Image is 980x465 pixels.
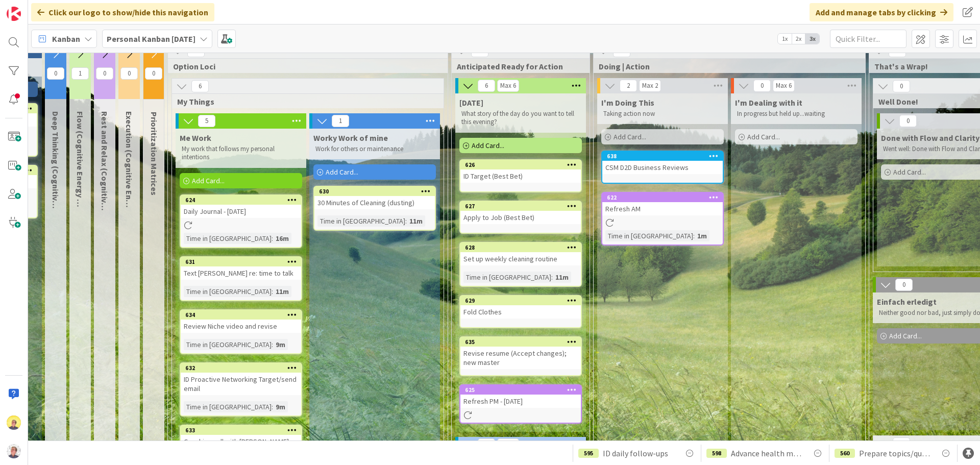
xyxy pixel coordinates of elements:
[602,161,723,174] div: CSM D2D Business Reviews
[835,449,855,458] div: 560
[859,447,932,459] span: Prepare topics/questions for for info interview call with [PERSON_NAME] at CultureAmp
[605,230,693,241] div: Time in [GEOGRAPHIC_DATA]
[314,187,435,196] div: 630
[272,286,273,297] span: :
[273,286,291,297] div: 11m
[185,197,301,204] div: 624
[272,401,273,412] span: :
[273,233,291,244] div: 16m
[460,243,581,265] div: 628Set up weekly cleaning routine
[181,435,301,448] div: Coaching call with [PERSON_NAME]
[181,195,301,205] div: 624
[51,111,61,243] span: Deep Thinking (Cognitive Energy H)
[198,115,215,127] span: 5
[810,3,953,21] div: Add and manage tabs by clicking
[460,202,581,224] div: 627Apply to Job (Best Bet)
[478,80,495,92] span: 6
[7,444,21,458] img: avatar
[47,67,64,80] span: 0
[182,145,300,162] p: My work that follows my personal intentions
[145,67,162,80] span: 0
[735,97,802,108] span: I'm Dealing with it
[747,132,780,141] span: Add Card...
[461,110,580,127] p: What story of the day do you want to tell this evening?
[460,385,581,408] div: 625Refresh PM - [DATE]
[603,110,722,118] p: Taking action now
[778,34,792,44] span: 1x
[601,97,654,108] span: I'm Doing This
[52,33,80,45] span: Kanban
[642,83,658,88] div: Max 2
[465,161,581,168] div: 626
[500,83,516,88] div: Max 6
[272,233,273,244] span: :
[460,347,581,369] div: Revise resume (Accept changes); new master
[607,194,723,201] div: 622
[181,266,301,280] div: Text [PERSON_NAME] re: time to talk
[181,320,301,333] div: Review Niche video and revise
[405,215,407,227] span: :
[120,67,138,80] span: 0
[465,386,581,394] div: 625
[465,297,581,304] div: 629
[181,310,301,333] div: 634Review Niche video and revise
[181,310,301,320] div: 634
[177,96,431,107] span: My Things
[603,447,668,459] span: ID daily follow-ups
[602,193,723,202] div: 622
[173,61,435,71] span: Option Loci
[877,297,937,307] span: Einfach erledigt
[620,80,637,92] span: 2
[465,338,581,346] div: 635
[317,215,405,227] div: Time in [GEOGRAPHIC_DATA]
[614,132,646,141] span: Add Card...
[71,67,89,80] span: 1
[805,34,819,44] span: 3x
[460,169,581,183] div: ID Target (Best Bet)
[465,244,581,251] div: 628
[607,153,723,160] div: 638
[181,257,301,280] div: 631Text [PERSON_NAME] re: time to talk
[578,449,599,458] div: 595
[460,160,581,169] div: 626
[180,133,211,143] span: Me Work
[273,339,288,350] div: 9m
[184,233,272,244] div: Time in [GEOGRAPHIC_DATA]
[460,243,581,252] div: 628
[737,110,855,118] p: In progress but held up...waiting
[149,112,159,195] span: Prioritization Matrices
[602,152,723,174] div: 638CSM D2D Business Reviews
[332,115,349,127] span: 1
[181,363,301,395] div: 632ID Proactive Networking Target/send email
[695,230,709,241] div: 1m
[7,7,21,21] img: Visit kanbanzone.com
[181,373,301,395] div: ID Proactive Networking Target/send email
[602,193,723,215] div: 622Refresh AM
[460,385,581,395] div: 625
[192,176,225,185] span: Add Card...
[893,80,910,92] span: 0
[319,188,435,195] div: 630
[830,30,906,48] input: Quick Filter...
[7,415,21,430] img: JW
[881,133,979,143] span: Done with Flow and Clarity
[895,279,913,291] span: 0
[893,167,926,177] span: Add Card...
[181,426,301,435] div: 633
[460,296,581,305] div: 629
[184,401,272,412] div: Time in [GEOGRAPHIC_DATA]
[602,202,723,215] div: Refresh AM
[181,426,301,448] div: 633Coaching call with [PERSON_NAME]
[457,61,577,71] span: Anticipated Ready for Action
[184,339,272,350] div: Time in [GEOGRAPHIC_DATA]
[599,61,852,71] span: Doing | Action
[753,80,771,92] span: 0
[31,3,214,21] div: Click our logo to show/hide this navigation
[185,258,301,265] div: 631
[185,364,301,372] div: 632
[185,311,301,319] div: 634
[602,152,723,161] div: 638
[776,83,792,88] div: Max 6
[181,205,301,218] div: Daily Journal - [DATE]
[191,80,209,92] span: 6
